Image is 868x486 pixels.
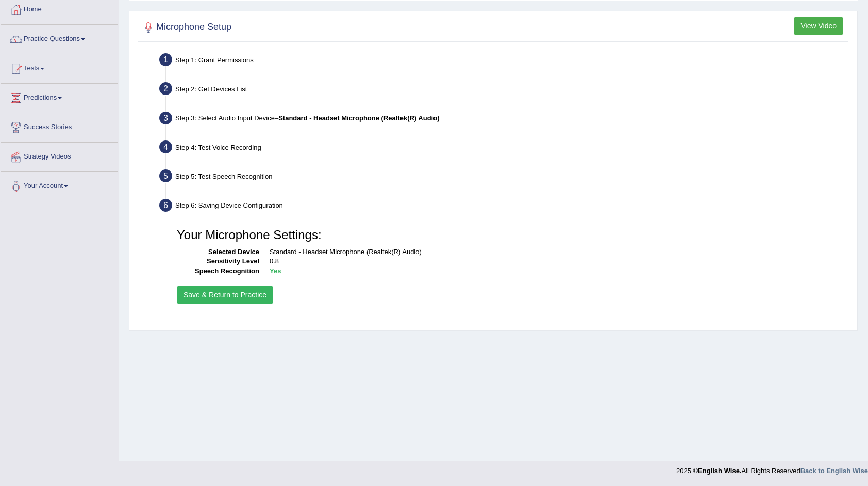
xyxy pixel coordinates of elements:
[676,461,868,476] div: 2025 © All Rights Reserved
[698,467,741,475] strong: English Wise.
[155,137,853,160] div: Step 4: Test Voice Recording
[270,257,841,266] dd: 0.8
[155,50,853,73] div: Step 1: Grant Permissions
[270,267,281,275] b: Yes
[177,247,259,257] dt: Selected Device
[275,114,440,122] span: –
[177,266,259,276] dt: Speech Recognition
[1,84,118,109] a: Predictions
[1,143,118,168] a: Strategy Videos
[155,196,853,218] div: Step 6: Saving Device Configuration
[177,228,841,242] h3: Your Microphone Settings:
[800,467,868,475] a: Back to English Wise
[177,257,259,266] dt: Sensitivity Level
[177,286,273,304] button: Save & Return to Practice
[155,166,853,189] div: Step 5: Test Speech Recognition
[278,114,439,122] b: Standard - Headset Microphone (Realtek(R) Audio)
[1,172,118,198] a: Your Account
[155,108,853,131] div: Step 3: Select Audio Input Device
[1,113,118,139] a: Success Stories
[155,79,853,102] div: Step 2: Get Devices List
[794,17,843,35] button: View Video
[1,54,118,80] a: Tests
[1,25,118,51] a: Practice Questions
[270,247,841,257] dd: Standard - Headset Microphone (Realtek(R) Audio)
[141,20,231,35] h2: Microphone Setup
